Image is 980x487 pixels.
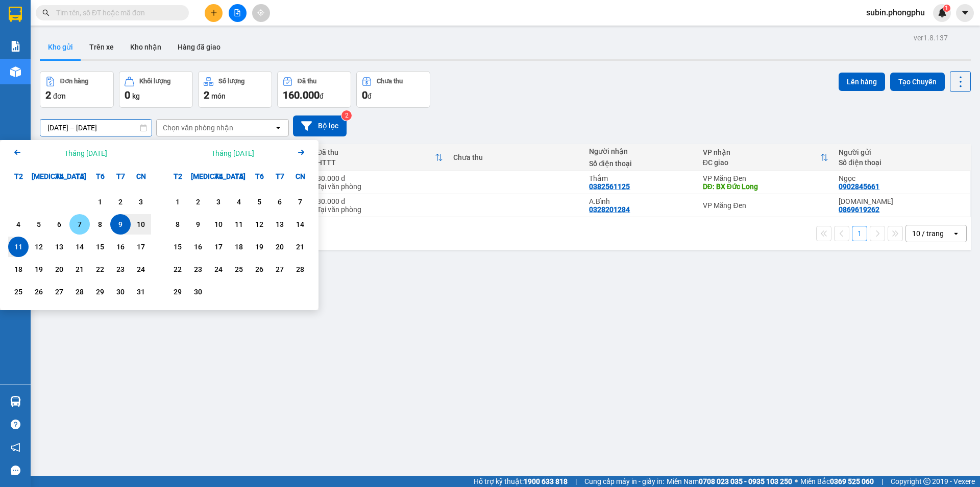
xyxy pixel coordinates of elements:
[211,218,226,230] div: 10
[125,89,130,101] span: 0
[170,218,185,230] div: 8
[589,174,692,182] div: Thắm
[32,241,46,253] div: 12
[191,263,205,275] div: 23
[188,282,208,302] div: Choose Thứ Ba, tháng 09 30 2025. It's available.
[208,214,229,235] div: Choose Thứ Tư, tháng 09 10 2025. It's available.
[341,110,352,121] sup: 2
[232,218,246,230] div: 11
[317,182,443,191] div: Tại văn phòng
[257,9,264,16] span: aim
[191,196,205,208] div: 2
[249,192,269,212] div: Choose Thứ Sáu, tháng 09 5 2025. It's available.
[839,174,965,182] div: Ngọc
[703,148,821,156] div: VP nhận
[81,35,122,59] button: Trên xe
[210,9,217,16] span: plus
[208,237,229,257] div: Choose Thứ Tư, tháng 09 17 2025. It's available.
[29,282,49,302] div: Choose Thứ Ba, tháng 08 26 2025. It's available.
[252,241,266,253] div: 19
[29,259,49,280] div: Choose Thứ Ba, tháng 08 19 2025. It's available.
[249,259,269,280] div: Choose Thứ Sáu, tháng 09 26 2025. It's available.
[169,35,229,59] button: Hàng đã giao
[32,263,46,275] div: 19
[188,259,208,280] div: Choose Thứ Ba, tháng 09 23 2025. It's available.
[49,214,69,235] div: Choose Thứ Tư, tháng 08 6 2025. It's available.
[90,259,110,280] div: Choose Thứ Sáu, tháng 08 22 2025. It's available.
[293,218,307,230] div: 14
[11,420,20,429] span: question-circle
[110,237,131,257] div: Choose Thứ Bảy, tháng 08 16 2025. It's available.
[69,259,90,280] div: Choose Thứ Năm, tháng 08 21 2025. It's available.
[795,479,798,483] span: ⚪️
[356,71,430,108] button: Chưa thu0đ
[11,218,26,230] div: 4
[800,476,874,487] span: Miền Bắc
[317,197,443,205] div: 80.000 đ
[938,8,947,17] img: icon-new-feature
[72,241,87,253] div: 14
[229,166,249,187] div: T5
[131,214,151,235] div: Choose Chủ Nhật, tháng 08 10 2025. It's available.
[211,196,226,208] div: 3
[269,214,290,235] div: Choose Thứ Bảy, tháng 09 13 2025. It's available.
[56,7,177,18] input: Tìm tên, số ĐT hoặc mã đơn
[72,263,87,275] div: 21
[170,196,185,208] div: 1
[211,92,226,100] span: món
[474,476,568,487] span: Hỗ trợ kỹ thuật:
[293,241,307,253] div: 21
[945,5,948,12] span: 1
[93,196,107,208] div: 1
[52,241,66,253] div: 13
[49,259,69,280] div: Choose Thứ Tư, tháng 08 20 2025. It's available.
[167,214,188,235] div: Choose Thứ Hai, tháng 09 8 2025. It's available.
[453,153,579,161] div: Chưa thu
[191,241,205,253] div: 16
[8,282,29,302] div: Choose Thứ Hai, tháng 08 25 2025. It's available.
[131,282,151,302] div: Choose Chủ Nhật, tháng 08 31 2025. It's available.
[122,35,169,59] button: Kho nhận
[249,237,269,257] div: Choose Thứ Sáu, tháng 09 19 2025. It's available.
[110,282,131,302] div: Choose Thứ Bảy, tháng 08 30 2025. It's available.
[839,205,879,214] div: 0869619262
[317,174,443,182] div: 80.000 đ
[93,241,107,253] div: 15
[134,196,148,208] div: 3
[131,237,151,257] div: Choose Chủ Nhật, tháng 08 17 2025. It's available.
[113,241,128,253] div: 16
[208,166,229,187] div: T4
[170,286,185,298] div: 29
[229,259,249,280] div: Choose Thứ Năm, tháng 09 25 2025. It's available.
[134,286,148,298] div: 31
[584,476,664,487] span: Cung cấp máy in - giấy in:
[211,241,226,253] div: 17
[110,259,131,280] div: Choose Thứ Bảy, tháng 08 23 2025. It's available.
[283,89,320,101] span: 160.000
[839,73,885,91] button: Lên hàng
[113,286,128,298] div: 30
[293,115,347,136] button: Bộ lọc
[10,41,21,52] img: solution-icon
[93,218,107,230] div: 8
[11,146,23,158] svg: Arrow Left
[131,166,151,187] div: CN
[191,218,205,230] div: 9
[139,78,170,85] div: Khối lượng
[8,166,29,187] div: T2
[11,241,26,253] div: 11
[167,259,188,280] div: Choose Thứ Hai, tháng 09 22 2025. It's available.
[90,237,110,257] div: Choose Thứ Sáu, tháng 08 15 2025. It's available.
[10,396,21,407] img: warehouse-icon
[229,4,247,22] button: file-add
[188,166,208,187] div: [MEDICAL_DATA]
[293,196,307,208] div: 7
[703,182,829,191] div: DĐ: BX Đức Long
[839,148,965,156] div: Người gửi
[252,196,266,208] div: 5
[377,78,403,85] div: Chưa thu
[890,73,945,91] button: Tạo Chuyến
[49,166,69,187] div: T4
[90,282,110,302] div: Choose Thứ Sáu, tháng 08 29 2025. It's available.
[90,214,110,235] div: Choose Thứ Sáu, tháng 08 8 2025. It's available.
